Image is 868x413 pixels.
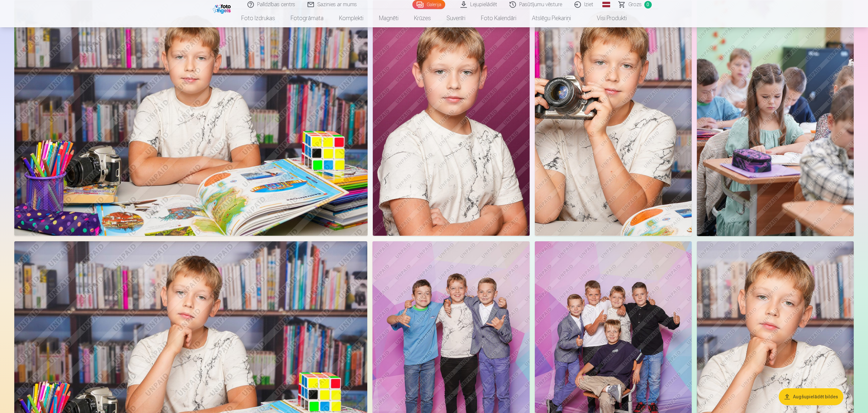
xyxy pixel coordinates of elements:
a: Suvenīri [439,9,473,27]
img: /fa1 [213,3,233,14]
a: Atslēgu piekariņi [524,9,579,27]
a: Magnēti [371,9,406,27]
button: Augšupielādēt bildes [779,388,843,405]
a: Foto kalendāri [473,9,524,27]
a: Visi produkti [579,9,635,27]
a: Foto izdrukas [233,9,283,27]
a: Krūzes [406,9,439,27]
span: 0 [644,1,652,8]
a: Fotogrāmata [283,9,331,27]
a: Komplekti [331,9,371,27]
span: Grozs [628,1,642,8]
